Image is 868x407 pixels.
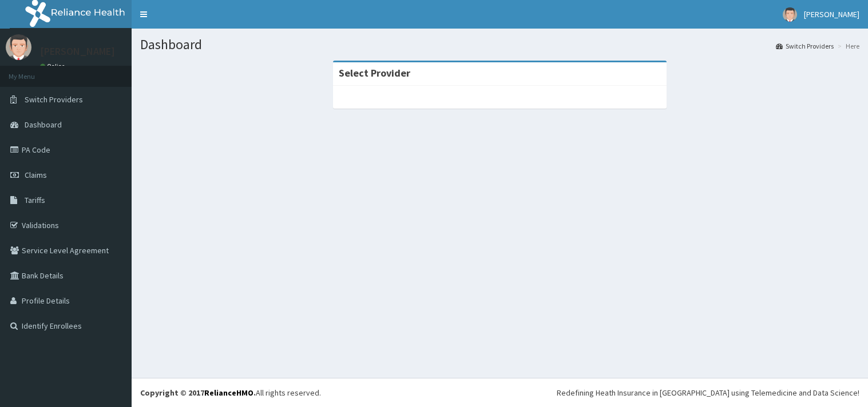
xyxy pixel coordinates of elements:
[804,9,859,19] span: [PERSON_NAME]
[140,37,859,52] h1: Dashboard
[835,41,859,51] li: Here
[776,41,834,51] a: Switch Providers
[783,7,797,22] img: User Image
[25,170,47,180] span: Claims
[339,66,410,79] strong: Select Provider
[25,195,45,205] span: Tariffs
[140,388,256,398] strong: Copyright © 2017 .
[40,62,68,70] a: Online
[25,94,83,105] span: Switch Providers
[6,34,31,60] img: User Image
[25,119,62,130] span: Dashboard
[204,388,253,398] a: RelianceHMO
[557,387,859,398] div: Redefining Heath Insurance in [GEOGRAPHIC_DATA] using Telemedicine and Data Science!
[40,46,115,57] p: [PERSON_NAME]
[132,378,868,407] footer: All rights reserved.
